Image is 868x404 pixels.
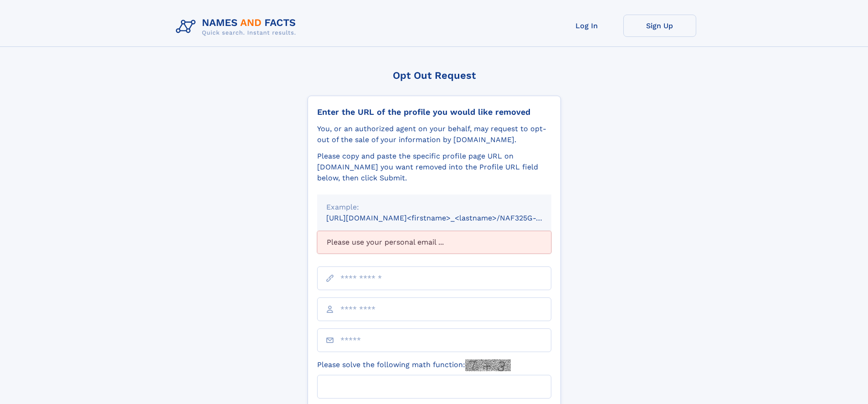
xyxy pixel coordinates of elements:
div: You, or an authorized agent on your behalf, may request to opt-out of the sale of your informatio... [317,123,551,145]
label: Please solve the following math function: [317,359,511,371]
div: Please copy and paste the specific profile page URL on [DOMAIN_NAME] you want removed into the Pr... [317,151,551,184]
a: Sign Up [623,15,696,37]
div: Please use your personal email ... [317,231,551,254]
img: Logo Names and Facts [172,15,303,39]
a: Log In [550,15,623,37]
div: Opt Out Request [308,70,561,81]
div: Enter the URL of the profile you would like removed [317,107,551,117]
small: [URL][DOMAIN_NAME]<firstname>_<lastname>/NAF325G-xxxxxxxx [326,214,569,222]
div: Example: [326,202,542,213]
